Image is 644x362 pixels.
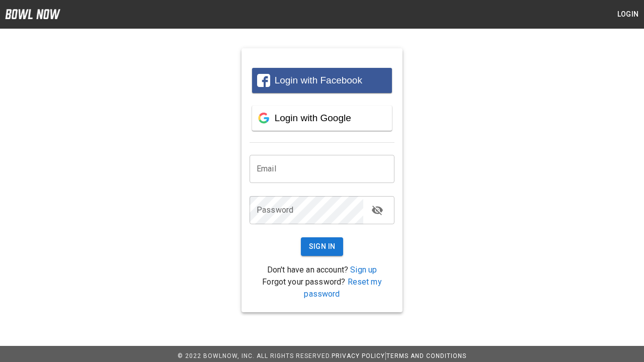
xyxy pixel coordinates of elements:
[250,276,394,300] p: Forgot your password?
[252,68,392,93] button: Login with Facebook
[252,106,392,131] button: Login with Google
[275,75,362,85] span: Login with Facebook
[612,5,644,24] button: Login
[350,265,377,275] a: Sign up
[386,352,466,359] a: Terms and Conditions
[250,264,394,276] p: Don't have an account?
[178,352,332,359] span: © 2022 BowlNow, Inc. All Rights Reserved.
[332,352,385,359] a: Privacy Policy
[275,113,351,123] span: Login with Google
[367,200,387,220] button: toggle password visibility
[301,237,344,256] button: Sign In
[5,9,60,19] img: logo
[304,277,381,299] a: Reset my password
